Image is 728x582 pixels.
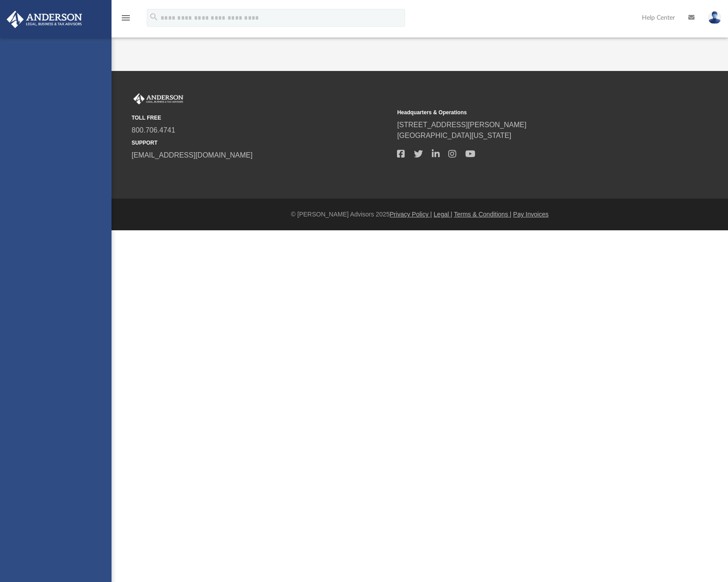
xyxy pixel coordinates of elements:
[132,151,252,159] a: [EMAIL_ADDRESS][DOMAIN_NAME]
[434,211,452,218] a: Legal |
[120,12,131,23] i: menu
[513,211,548,218] a: Pay Invoices
[708,11,721,24] img: User Pic
[132,93,185,105] img: Anderson Advisors Platinum Portal
[390,211,432,218] a: Privacy Policy |
[132,114,391,122] small: TOLL FREE
[132,126,175,134] a: 800.706.4741
[112,210,728,219] div: © [PERSON_NAME] Advisors 2025
[4,11,85,28] img: Anderson Advisors Platinum Portal
[120,17,131,23] a: menu
[397,121,526,129] a: [STREET_ADDRESS][PERSON_NAME]
[397,132,511,139] a: [GEOGRAPHIC_DATA][US_STATE]
[132,139,391,147] small: SUPPORT
[454,211,512,218] a: Terms & Conditions |
[149,12,159,22] i: search
[397,108,656,116] small: Headquarters & Operations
